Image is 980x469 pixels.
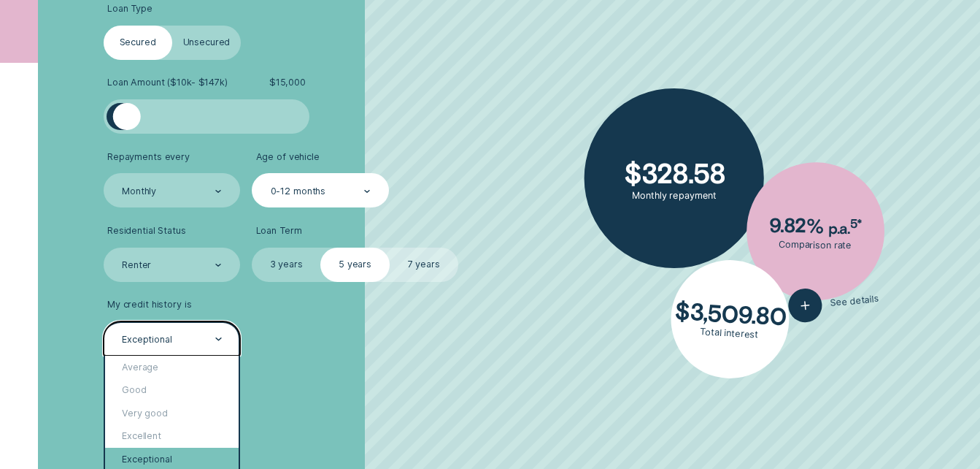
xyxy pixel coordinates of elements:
div: Exceptional [122,334,172,346]
div: Very good [105,402,239,424]
label: 5 years [320,248,389,282]
div: Excellent [105,424,239,447]
div: Average [105,356,239,378]
button: See details [787,281,881,324]
div: Monthly [122,186,156,197]
div: Renter [122,259,151,271]
label: Secured [104,26,172,60]
span: See details [830,293,879,309]
div: 0-12 months [271,186,326,197]
span: $ 15,000 [269,77,306,88]
label: Unsecured [172,26,241,60]
span: My credit history is [107,299,192,310]
span: Repayments every [107,151,190,163]
span: Loan Term [256,225,302,237]
label: 3 years [252,248,320,282]
label: 7 years [390,248,458,282]
span: Loan Type [107,3,153,15]
div: Good [105,379,239,402]
span: Age of vehicle [256,151,320,163]
span: Residential Status [107,225,186,237]
span: Loan Amount ( $10k - $147k ) [107,77,228,88]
